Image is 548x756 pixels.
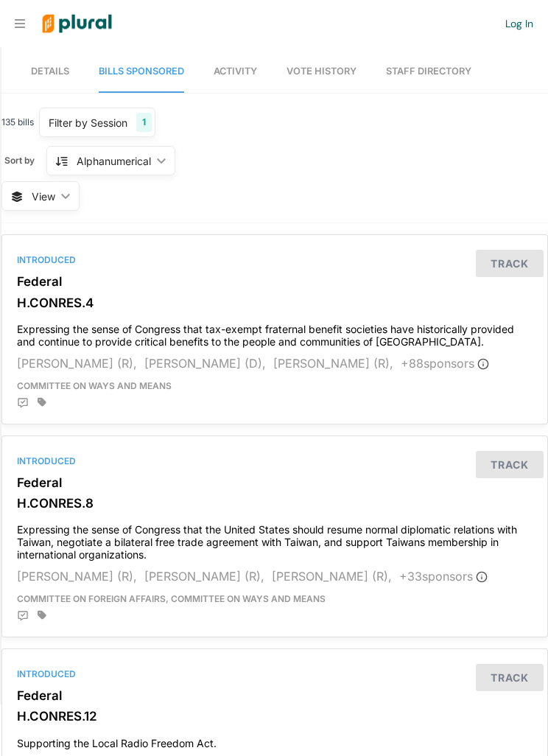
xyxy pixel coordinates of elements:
span: [PERSON_NAME] (R), [273,356,393,371]
h3: H.CONRES.8 [17,496,533,511]
span: [PERSON_NAME] (R), [272,569,392,584]
div: Alphanumerical [77,153,151,169]
h4: Expressing the sense of Congress that the United States should resume normal diplomatic relations... [17,517,533,561]
h4: Expressing the sense of Congress that tax-exempt fraternal benefit societies have historically pr... [17,316,533,349]
div: Add tags [38,397,46,407]
span: Sort by [4,154,46,167]
span: View [32,189,55,204]
div: Introduced [17,455,533,468]
a: Log In [505,17,533,30]
span: [PERSON_NAME] (D), [144,356,266,371]
a: Details [31,51,69,93]
div: Filter by Session [49,115,127,130]
a: Bills Sponsored [99,51,184,93]
span: [PERSON_NAME] (R), [144,569,264,584]
a: Activity [214,51,257,93]
span: [PERSON_NAME] (R), [17,569,137,584]
h3: H.CONRES.4 [17,295,533,310]
span: + 88 sponsor s [401,356,489,371]
h3: Federal [17,274,533,289]
span: Details [31,66,69,77]
h3: H.CONRES.12 [17,709,533,724]
span: Bills Sponsored [99,66,184,77]
h3: Federal [17,475,533,490]
div: 1 [136,113,152,132]
div: Add Position Statement [17,397,29,409]
button: Track [476,664,544,691]
span: [PERSON_NAME] (R), [17,356,137,371]
span: Committee on Ways and Means [17,380,172,391]
span: 135 bills [1,116,34,129]
div: Introduced [17,253,533,267]
span: Committee on Foreign Affairs, Committee on Ways and Means [17,593,326,604]
h4: Supporting the Local Radio Freedom Act. [17,730,533,750]
a: Vote History [287,51,356,93]
div: Introduced [17,668,533,681]
span: Vote History [287,66,356,77]
span: + 33 sponsor s [399,569,488,584]
img: Logo for Plural [31,1,123,47]
h3: Federal [17,688,533,703]
div: Add tags [38,610,46,620]
button: Track [476,250,544,277]
a: Staff Directory [386,51,471,93]
div: Add Position Statement [17,610,29,622]
button: Track [476,451,544,478]
span: Activity [214,66,257,77]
